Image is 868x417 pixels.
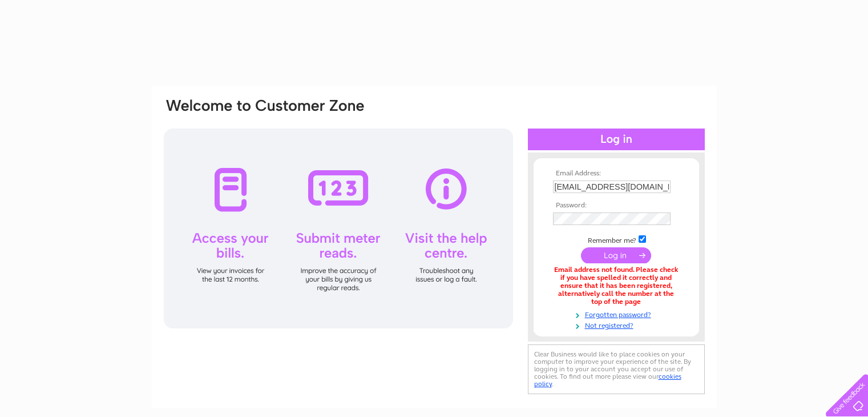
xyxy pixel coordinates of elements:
th: Email Address: [550,170,683,178]
div: Clear Business would like to place cookies on your computer to improve your experience of the sit... [528,344,705,394]
div: Email address not found. Please check if you have spelled it correctly and ensure that it has bee... [553,266,680,306]
th: Password: [550,202,683,210]
a: Not registered? [553,319,683,330]
input: Submit [581,247,651,263]
a: cookies policy [534,372,681,388]
td: Remember me? [550,234,683,245]
a: Forgotten password? [553,308,683,319]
